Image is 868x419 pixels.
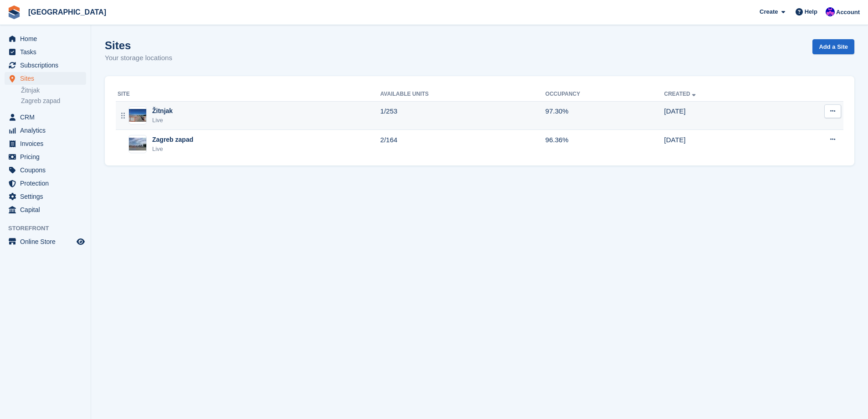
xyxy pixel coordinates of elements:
a: menu [5,150,86,163]
th: Occupancy [545,87,664,102]
img: Ivan Gačić [826,7,835,16]
span: Analytics [20,124,75,137]
span: Storefront [8,224,91,233]
img: stora-icon-8386f47178a22dfd0bd8f6a31ec36ba5ce8667c1dd55bd0f319d3a0aa187defe.svg [7,5,21,19]
div: Žitnjak [152,106,173,116]
a: menu [5,32,86,45]
div: Live [152,116,173,125]
a: [GEOGRAPHIC_DATA] [25,5,110,20]
a: Žitnjak [21,86,86,95]
th: Available Units [380,87,545,102]
span: Settings [20,190,75,203]
span: Online Store [20,235,75,248]
a: Created [664,91,698,97]
span: Capital [20,203,75,216]
td: [DATE] [664,101,778,130]
div: Live [152,145,193,154]
a: menu [5,177,86,190]
a: menu [5,111,86,124]
td: 1/253 [380,101,545,130]
a: Add a Site [812,39,854,54]
span: Tasks [20,46,75,58]
td: 97.30% [545,101,664,130]
span: Help [805,7,817,16]
span: Account [836,8,860,17]
a: Preview store [75,236,86,247]
td: 96.36% [545,130,664,158]
span: Coupons [20,164,75,176]
a: menu [5,164,86,176]
a: menu [5,203,86,216]
td: [DATE] [664,130,778,158]
img: Image of Žitnjak site [129,109,146,122]
span: Protection [20,177,75,190]
div: Zagreb zapad [152,135,193,145]
td: 2/164 [380,130,545,158]
img: Image of Zagreb zapad site [129,138,146,151]
h1: Sites [105,39,172,52]
p: Your storage locations [105,53,172,63]
span: CRM [20,111,75,124]
a: menu [5,137,86,150]
a: menu [5,190,86,203]
th: Site [116,87,380,102]
span: Create [760,7,778,16]
span: Home [20,32,75,45]
a: menu [5,235,86,248]
a: menu [5,59,86,72]
a: menu [5,124,86,137]
a: menu [5,46,86,58]
span: Sites [20,72,75,85]
span: Pricing [20,150,75,163]
span: Subscriptions [20,59,75,72]
a: menu [5,72,86,85]
a: Zagreb zapad [21,97,86,105]
span: Invoices [20,137,75,150]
